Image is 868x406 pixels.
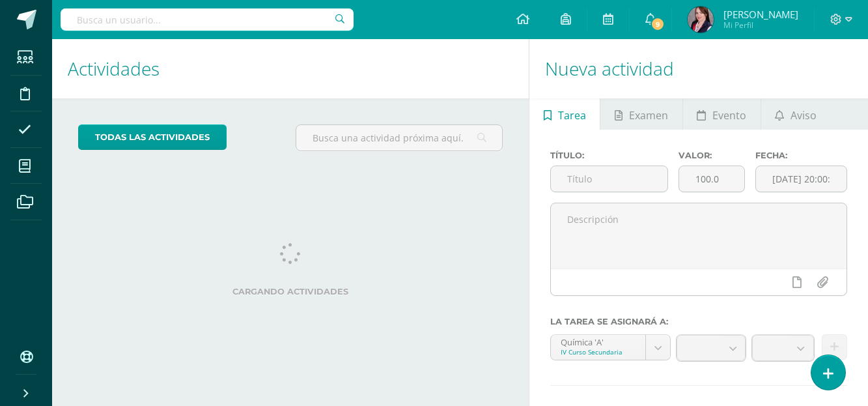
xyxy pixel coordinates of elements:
input: Título [551,166,667,192]
span: [PERSON_NAME] [723,8,798,21]
input: Fecha de entrega [756,166,847,192]
a: todas las Actividades [78,124,227,150]
span: 9 [651,17,665,31]
a: Examen [600,98,682,130]
label: Fecha: [755,151,847,160]
span: Mi Perfil [723,20,798,31]
span: Aviso [791,100,817,131]
label: La tarea se asignará a: [550,317,847,326]
h1: Actividades [68,39,513,98]
span: Evento [712,100,746,131]
h1: Nueva actividad [545,39,852,98]
label: Título: [550,151,668,160]
input: Puntos máximos [679,166,744,192]
a: Tarea [529,98,600,130]
a: Aviso [761,98,831,130]
span: Tarea [558,100,586,131]
input: Busca un usuario... [61,8,354,31]
label: Cargando actividades [78,287,503,297]
div: IV Curso Secundaria [561,347,636,356]
span: Examen [629,100,668,131]
a: Química 'A'IV Curso Secundaria [551,335,670,360]
div: Química 'A' [561,335,636,347]
input: Busca una actividad próxima aquí... [296,125,502,151]
a: Evento [683,98,761,130]
label: Valor: [679,151,745,160]
img: 256fac8282a297643e415d3697adb7c8.png [688,7,714,33]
